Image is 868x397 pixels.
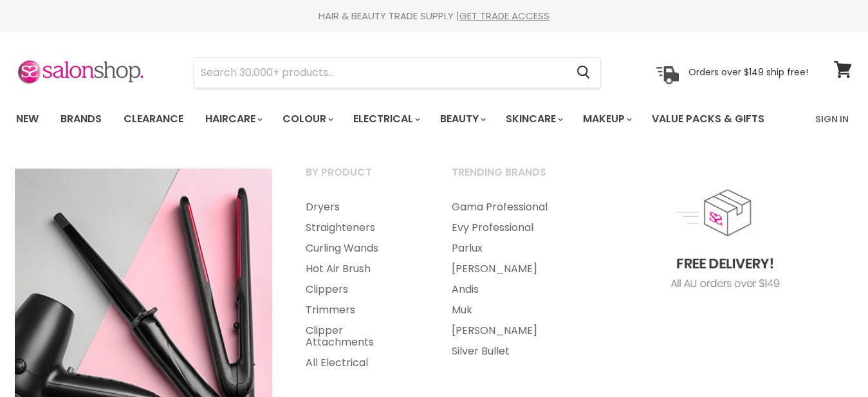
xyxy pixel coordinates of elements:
a: Haircare [196,106,270,133]
a: Clipper Attachments [290,320,433,353]
p: Orders over $149 ship free! [688,66,808,78]
a: [PERSON_NAME] [436,320,579,341]
a: Straighteners [290,217,433,238]
a: [PERSON_NAME] [436,259,579,279]
a: Clearance [114,106,193,133]
a: Parlux [436,238,579,259]
a: New [6,106,48,133]
a: Skincare [496,106,571,133]
button: Search [566,58,600,88]
a: Sign In [808,106,856,133]
a: All Electrical [290,353,433,373]
a: Curling Wands [290,238,433,259]
ul: Main menu [290,197,433,373]
a: By Product [290,162,433,194]
a: Evy Professional [436,217,579,238]
a: Makeup [573,106,640,133]
a: Colour [273,106,341,133]
a: Muk [436,300,579,320]
a: Trimmers [290,300,433,320]
a: Gama Professional [436,197,579,217]
input: Search [194,58,566,88]
ul: Main menu [436,197,579,362]
a: Beauty [430,106,494,133]
form: Product [194,57,601,88]
a: Andis [436,279,579,300]
a: Value Packs & Gifts [642,106,774,133]
a: Hot Air Brush [290,259,433,279]
a: Dryers [290,197,433,217]
a: Silver Bullet [436,341,579,362]
a: Clippers [290,279,433,300]
a: Brands [51,106,111,133]
a: Electrical [344,106,428,133]
a: GET TRADE ACCESS [459,9,549,23]
a: Trending Brands [436,162,579,194]
ul: Main menu [6,100,791,138]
